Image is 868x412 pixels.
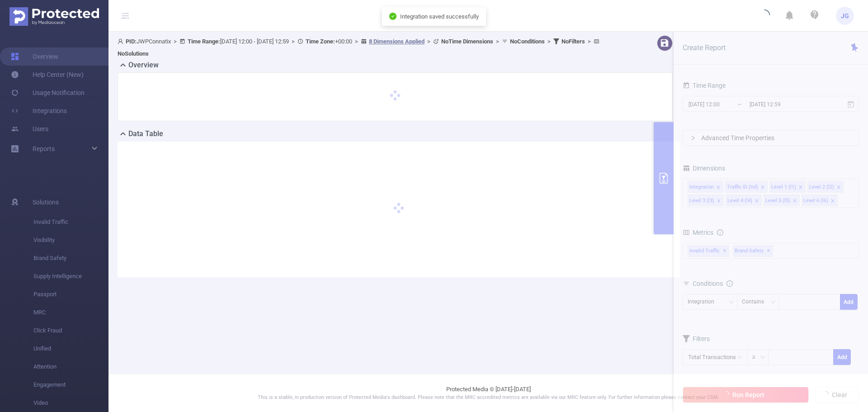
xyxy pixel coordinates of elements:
[108,374,868,412] footer: Protected Media © [DATE]-[DATE]
[33,213,108,231] span: Invalid Traffic
[759,9,770,22] i: icon: loading
[126,38,137,45] b: PID:
[128,60,159,71] h2: Overview
[131,394,845,402] p: This is a stable, in production version of Protected Media's dashboard. Please note that the MRC ...
[400,12,479,21] p: Integration saved successfully
[389,13,396,20] i: icon: check-circle
[118,38,602,57] span: JWPConnatix [DATE] 12:00 - [DATE] 12:59 +00:00
[33,394,108,412] span: Video
[369,38,425,45] u: 8 Dimensions Applied
[33,303,108,322] span: MRC
[441,38,493,45] b: No Time Dimensions
[11,120,48,138] a: Users
[33,249,108,267] span: Brand Safety
[118,38,126,44] i: icon: user
[493,38,502,45] span: >
[33,285,108,303] span: Passport
[33,376,108,394] span: Engagement
[9,7,99,26] img: Protected Media
[11,84,85,102] a: Usage Notification
[545,38,553,45] span: >
[11,66,84,84] a: Help Center (New)
[510,38,545,45] b: No Conditions
[33,140,55,158] a: Reports
[128,128,163,139] h2: Data Table
[425,38,433,45] span: >
[33,267,108,285] span: Supply Intelligence
[561,38,585,45] b: No Filters
[118,50,149,57] b: No Solutions
[33,322,108,340] span: Click Fraud
[33,340,108,358] span: Unified
[171,38,179,45] span: >
[306,38,335,45] b: Time Zone:
[33,193,59,211] span: Solutions
[11,102,67,120] a: Integrations
[289,38,297,45] span: >
[11,47,58,66] a: Overview
[352,38,361,45] span: >
[188,38,220,45] b: Time Range:
[841,7,849,25] span: JG
[33,145,55,152] span: Reports
[33,358,108,376] span: Attention
[33,231,108,249] span: Visibility
[585,38,594,45] span: >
